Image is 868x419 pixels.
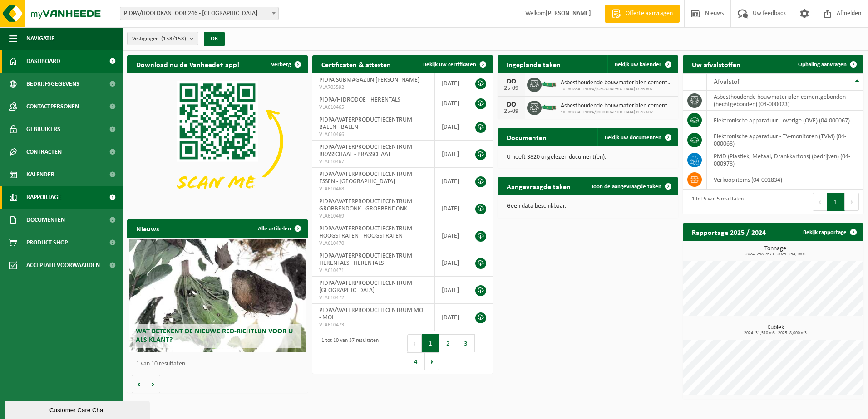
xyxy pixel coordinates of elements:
span: Afvalstof [714,78,740,86]
h3: Tonnage [687,246,863,257]
span: Contracten [26,141,62,163]
button: OK [204,32,225,46]
span: Contactpersonen [26,95,79,118]
td: PMD (Plastiek, Metaal, Drankkartons) (bedrijven) (04-000978) [707,150,863,170]
span: Rapportage [26,186,61,209]
a: Alle artikelen [251,219,307,238]
button: Next [425,352,439,370]
button: Next [845,193,859,211]
span: Ophaling aanvragen [798,62,847,68]
td: [DATE] [435,93,466,113]
p: 1 van 10 resultaten [136,361,303,367]
span: Offerte aanvragen [623,9,675,18]
td: [DATE] [435,249,466,277]
button: 1 [422,334,439,352]
button: 1 [827,193,845,211]
strong: [PERSON_NAME] [546,10,591,17]
span: PIDPA/WATERPRODUCTIECENTRUM HOOGSTRATEN - HOOGSTRATEN [319,225,412,239]
span: VLA610465 [319,104,428,111]
td: [DATE] [435,168,466,195]
span: VLA610472 [319,294,428,302]
h2: Certificaten & attesten [312,55,400,73]
img: Download de VHEPlus App [127,73,308,209]
span: Asbesthoudende bouwmaterialen cementgebonden (hechtgebonden) [561,79,674,87]
h3: Kubiek [687,325,863,336]
td: asbesthoudende bouwmaterialen cementgebonden (hechtgebonden) (04-000023) [707,91,863,111]
span: PIDPA/WATERPRODUCTIECENTRUM BALEN - BALEN [319,117,412,131]
h2: Aangevraagde taken [498,177,580,195]
h2: Rapportage 2025 / 2024 [683,223,775,241]
span: PIDPA/WATERPRODUCTIECENTRUM GROBBENDONK - GROBBENDONK [319,198,412,212]
div: 25-09 [502,85,520,92]
span: Bekijk uw kalender [615,62,661,68]
button: 4 [407,352,425,370]
span: VLA610467 [319,158,428,166]
h2: Download nu de Vanheede+ app! [127,55,248,73]
span: Product Shop [26,231,68,254]
td: [DATE] [435,222,466,249]
button: 2 [439,334,457,352]
td: elektronische apparatuur - TV-monitoren (TVM) (04-000068) [707,130,863,150]
td: [DATE] [435,304,466,331]
span: VLA610473 [319,322,428,329]
span: Kalender [26,163,54,186]
td: [DATE] [435,195,466,222]
span: Vestigingen [132,32,186,46]
div: 1 tot 5 van 5 resultaten [687,192,744,212]
span: Gebruikers [26,118,60,141]
span: Verberg [271,62,291,68]
a: Toon de aangevraagde taken [584,177,677,195]
span: 2024: 31,510 m3 - 2025: 8,000 m3 [687,331,863,336]
h2: Ingeplande taken [498,55,570,73]
td: verkoop items (04-001834) [707,170,863,190]
button: Vestigingen(153/153) [127,32,198,45]
count: (153/153) [161,36,186,42]
td: [DATE] [435,141,466,168]
a: Bekijk rapportage [796,223,863,241]
div: DO [502,101,520,108]
span: VLA610466 [319,131,428,138]
img: HK-XC-15-GN-00 [542,103,557,111]
button: Vorige [132,375,146,393]
h2: Uw afvalstoffen [683,55,750,73]
span: 10-981834 - PIDPA/[GEOGRAPHIC_DATA] D-26-607 [561,87,674,92]
button: Previous [813,193,827,211]
button: 3 [457,334,475,352]
span: PIDPA/WATERPRODUCTIECENTRUM [GEOGRAPHIC_DATA] [319,280,412,294]
button: Previous [407,334,422,352]
a: Bekijk uw kalender [607,55,677,73]
a: Offerte aanvragen [605,5,680,23]
span: PIDPA/HOOFDKANTOOR 246 - ANTWERPEN [120,7,279,20]
td: [DATE] [435,73,466,93]
span: VLA610469 [319,213,428,220]
p: Geen data beschikbaar. [507,203,669,209]
div: 1 tot 10 van 37 resultaten [317,333,379,371]
span: Toon de aangevraagde taken [591,184,661,190]
td: [DATE] [435,113,466,141]
span: PIDPA/WATERPRODUCTIECENTRUM HERENTALS - HERENTALS [319,253,412,267]
span: Acceptatievoorwaarden [26,254,100,277]
span: Dashboard [26,50,60,73]
span: VLA610468 [319,185,428,193]
button: Volgende [146,375,160,393]
td: [DATE] [435,277,466,304]
span: Documenten [26,209,65,231]
img: HK-XC-15-GN-00 [542,80,557,88]
h2: Documenten [498,128,556,146]
div: 25-09 [502,108,520,115]
span: PIDPA/WATERPRODUCTIECENTRUM MOL - MOL [319,307,426,321]
a: Wat betekent de nieuwe RED-richtlijn voor u als klant? [129,239,306,352]
a: Bekijk uw certificaten [416,55,492,73]
span: Navigatie [26,27,54,50]
a: Ophaling aanvragen [791,55,863,73]
span: VLA610471 [319,267,428,274]
span: Asbesthoudende bouwmaterialen cementgebonden (hechtgebonden) [561,102,674,110]
span: Bekijk uw certificaten [423,62,476,68]
span: VLA610470 [319,240,428,247]
span: PIDPA/HIDRODOE - HERENTALS [319,97,400,103]
span: 10-981834 - PIDPA/[GEOGRAPHIC_DATA] D-26-607 [561,110,674,115]
span: 2024: 258,767 t - 2025: 254,180 t [687,252,863,257]
span: Bekijk uw documenten [605,135,661,141]
a: Bekijk uw documenten [597,128,677,146]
